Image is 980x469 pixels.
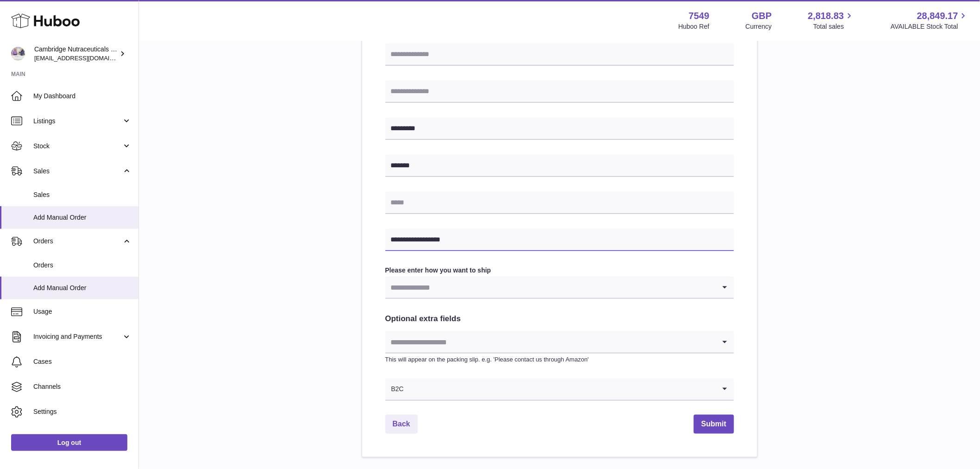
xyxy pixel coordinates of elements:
[33,213,132,222] span: Add Manual Order
[11,434,127,451] a: Log out
[385,266,734,275] label: Please enter how you want to ship
[33,357,132,366] span: Cases
[34,45,118,63] div: Cambridge Nutraceuticals Ltd
[33,237,122,246] span: Orders
[33,190,132,199] span: Sales
[694,415,734,434] button: Submit
[813,22,854,31] span: Total sales
[33,332,122,341] span: Invoicing and Payments
[33,407,132,416] span: Settings
[33,261,132,270] span: Orders
[808,10,855,31] a: 2,818.83 Total sales
[385,331,734,354] div: Search for option
[33,117,122,126] span: Listings
[808,10,844,22] span: 2,818.83
[385,379,404,400] span: B2C
[917,10,958,22] span: 28,849.17
[678,22,710,31] div: Huboo Ref
[385,379,734,401] div: Search for option
[891,22,969,31] span: AVAILABLE Stock Total
[385,277,734,299] div: Search for option
[404,379,716,400] input: Search for option
[33,142,122,151] span: Stock
[34,54,136,62] span: [EMAIL_ADDRESS][DOMAIN_NAME]
[891,10,969,31] a: 28,849.17 AVAILABLE Stock Total
[33,167,122,176] span: Sales
[689,10,710,22] strong: 7549
[385,277,716,298] input: Search for option
[11,47,25,61] img: qvc@camnutra.com
[33,92,132,101] span: My Dashboard
[33,284,132,292] span: Add Manual Order
[385,355,734,364] p: This will appear on the packing slip. e.g. 'Please contact us through Amazon'
[746,22,772,31] div: Currency
[385,415,418,434] a: Back
[385,314,734,324] h2: Optional extra fields
[33,382,132,391] span: Channels
[752,10,772,22] strong: GBP
[385,331,716,353] input: Search for option
[33,307,132,316] span: Usage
